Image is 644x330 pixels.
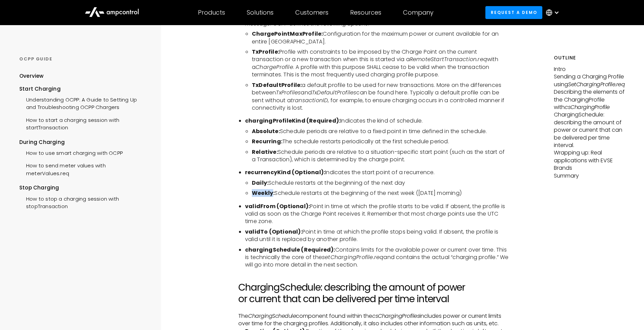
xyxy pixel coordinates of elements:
[19,192,148,212] a: How to stop a charging session with stopTransaction
[252,148,509,164] li: Schedule periods are relative to a situation-specific start point (such as the start of a Transac...
[252,128,509,135] li: Schedule periods are relative to a fixed point in time defined in the schedule.
[252,30,509,45] li: Configuration for the maximum power or current available for an entire [GEOGRAPHIC_DATA].
[252,127,280,135] b: Absolute:
[19,139,148,146] div: During Charging
[403,9,434,16] div: Company
[238,312,509,328] p: The component found within the includes power or current limits over time for the charging profil...
[245,228,302,236] b: validTo (Optional):
[252,189,509,197] li: Schedule restarts at the beginning of the next week ([DATE] morning)
[19,184,148,191] div: Stop Charging
[245,117,509,125] li: Indicates the kind of schedule.
[245,246,509,269] li: Contains limits for the available power or current over time. This is technically the core of the...
[252,148,278,156] b: Relative:
[372,312,420,320] em: csChargingProfiles
[252,48,279,56] b: TxProfile:
[19,85,148,93] div: Start Charging
[554,149,625,172] p: Wrapping up: Real applications with EVSE Brands
[248,312,296,320] em: ChargingSchedule
[295,9,328,16] div: Customers
[198,9,225,16] div: Products
[554,111,625,149] p: ChargingSchedule: describing the amount of power or current that can be delivered per time interval.
[252,48,509,79] li: Profile with constraints to be imposed by the Charge Point on the current transaction or a new tr...
[245,202,310,210] b: validFrom (Optional):
[350,9,381,16] div: Resources
[554,66,625,73] p: Intro
[565,103,610,111] em: csChargingProfile
[312,89,356,96] i: TxDefaultProfiles
[568,80,625,88] em: SetChargingProfile.req
[19,93,148,113] a: Understanding OCPP: A Guide to Setting Up and Troubleshooting OCPP Chargers
[252,179,509,187] li: Schedule restarts at the beginning of the next day
[252,138,509,145] li: The schedule restarts periodically at the first schedule period.
[238,282,509,305] h2: ChargingSchedule: describing the amount of power or current that can be delivered per time interval
[245,203,509,225] li: Point in time at which the profile starts to be valid. If absent, the profile is valid as soon as...
[238,274,509,282] p: ‍
[252,81,509,112] li: a default profile to be used for new transactions. More on the differences between and can be fou...
[19,159,148,179] a: How to send meter values with meterValues.req
[19,72,44,80] div: Overview
[554,54,625,61] h5: Outline
[247,9,274,16] div: Solutions
[291,96,328,104] i: transactionID
[245,228,509,243] li: Point in time at which the profile stops being valid. If absent, the profile is valid until it is...
[256,63,293,71] i: ChargeProfile
[485,6,542,19] a: Request a demo
[19,113,148,133] a: How to start a charging session with startTransaction
[19,146,123,159] a: How to use smart charging with OCPP
[322,253,383,261] i: setChargingProfile.req
[252,30,323,38] b: ChargePointMaxProfile:
[19,72,44,85] a: Overview
[245,168,325,176] b: recurrencyKind (Optional):
[245,169,509,176] li: Indicates the start point of a recurrence.
[554,172,625,180] p: Summary
[554,88,625,111] p: Describing the elements of the ChargingProfile with
[245,246,335,254] b: chargingSchedule (Required):
[252,189,275,197] b: Weekly:
[238,305,509,312] p: ‍
[276,89,301,96] i: TxProfiles
[252,179,268,187] b: Daily:
[252,137,282,145] b: Recurring:
[410,55,487,63] i: RemoteStartTransaction.req
[554,73,625,88] p: Sending a Charging Profile using
[252,81,302,89] b: TxDefaultProfile:
[19,56,148,62] div: OCPP GUIDE
[245,117,340,125] b: chargingProfileKind (Required):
